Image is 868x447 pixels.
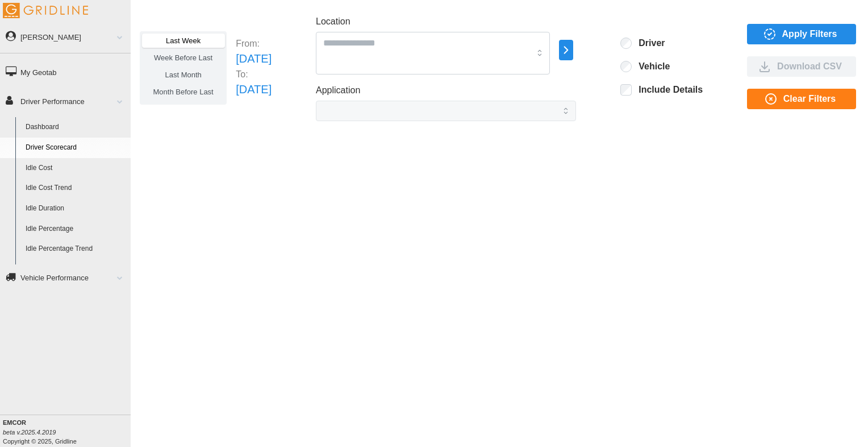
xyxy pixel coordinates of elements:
[632,84,703,96] label: Include Details
[20,239,131,259] a: Idle Percentage Trend
[3,3,88,18] img: Gridline
[165,71,201,79] span: Last Month
[316,15,350,29] label: Location
[747,56,856,77] button: Download CSV
[236,81,272,98] p: [DATE]
[153,88,214,96] span: Month Before Last
[20,259,131,280] a: Safety Exceptions
[782,24,837,44] span: Apply Filters
[236,37,272,50] p: From:
[20,158,131,179] a: Idle Cost
[632,38,665,49] label: Driver
[20,178,131,198] a: Idle Cost Trend
[316,84,360,98] label: Application
[20,138,131,158] a: Driver Scorecard
[632,61,670,72] label: Vehicle
[20,117,131,138] a: Dashboard
[154,53,212,62] span: Week Before Last
[747,89,856,109] button: Clear Filters
[777,57,842,76] span: Download CSV
[3,419,26,426] b: EMCOR
[783,89,836,109] span: Clear Filters
[3,418,131,446] div: Copyright © 2025, Gridline
[20,198,131,219] a: Idle Duration
[236,68,272,81] p: To:
[166,36,201,45] span: Last Week
[20,219,131,239] a: Idle Percentage
[236,50,272,68] p: [DATE]
[3,429,56,436] i: beta v.2025.4.2019
[747,24,856,44] button: Apply Filters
